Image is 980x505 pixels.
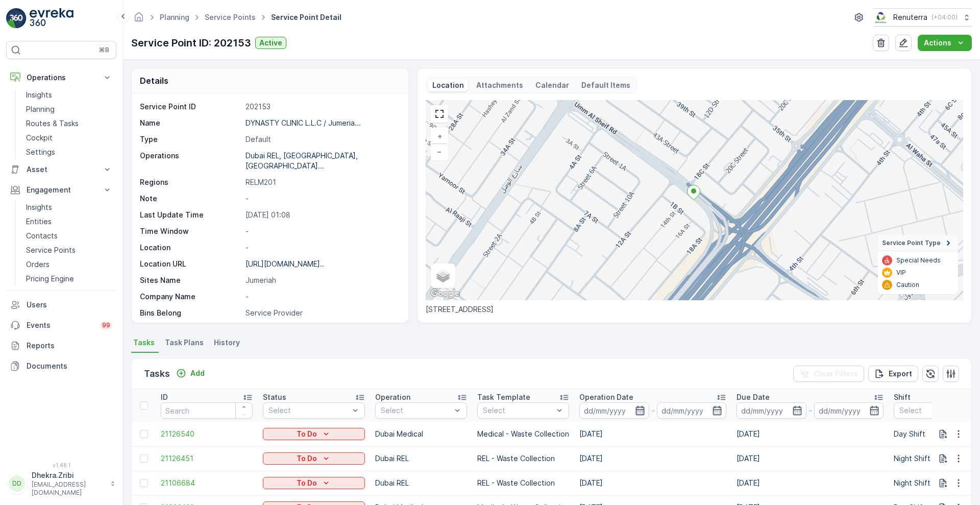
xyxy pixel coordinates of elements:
a: 21106684 [161,478,253,488]
p: - [651,404,655,417]
img: Screenshot_2024-07-26_at_13.33.01.png [873,12,889,23]
div: Toggle Row Selected [140,479,148,487]
p: Calendar [535,80,569,90]
p: Select [268,405,349,416]
p: Tasks [144,367,170,381]
td: [DATE] [731,446,889,471]
p: - [808,404,812,417]
img: Google [428,287,462,300]
a: Routes & Tasks [22,116,116,131]
p: - [246,243,398,253]
a: 21126451 [161,453,253,464]
button: Add [172,367,209,379]
p: - [246,226,398,236]
p: Clear Filters [814,369,858,379]
p: Reports [27,341,112,351]
p: ID [161,392,168,402]
a: Cockpit [22,131,116,145]
button: Clear Filters [793,366,864,382]
a: Zoom In [432,129,447,144]
p: Caution [896,281,919,289]
p: Service Points [26,245,76,255]
p: Status [263,392,286,402]
a: Service Points [22,243,116,257]
div: Toggle Row Selected [140,430,148,438]
a: Layers [432,264,454,287]
p: Attachments [476,80,523,90]
span: History [214,338,240,348]
input: Search [161,402,253,419]
p: To Do [297,478,317,488]
p: Users [27,300,112,310]
p: Service Provider [246,308,398,318]
p: 99 [102,321,110,329]
a: Entities [22,214,116,229]
p: Settings [26,147,55,157]
p: To Do [297,429,317,439]
p: [EMAIL_ADDRESS][DOMAIN_NAME] [32,480,105,497]
input: dd/mm/yyyy [737,402,806,419]
p: Active [259,38,282,48]
p: Insights [26,202,52,212]
p: Add [190,368,205,378]
p: Dhekra.Zribi [32,470,105,480]
p: DYNASTY CLINIC L.L.C / Jumeria... [246,118,361,127]
p: Orders [26,259,50,270]
td: REL - Waste Collection [472,446,574,471]
p: Asset [27,164,96,175]
a: Reports [6,335,116,356]
a: Insights [22,88,116,102]
span: Service Point Type [882,239,941,247]
a: Users [6,295,116,315]
p: Export [889,369,912,379]
p: Name [140,118,241,128]
div: DD [9,475,25,492]
a: Settings [22,145,116,159]
td: Dubai Medical [370,422,472,446]
p: Shift [894,392,911,402]
td: [DATE] [731,422,889,446]
a: Planning [22,102,116,116]
p: Insights [26,90,52,100]
p: - [246,292,398,302]
p: Operations [140,151,241,171]
p: Operation Date [579,392,633,402]
p: Select [381,405,451,416]
p: Sites Name [140,275,241,285]
p: Renuterra [893,12,927,22]
td: Dubai REL [370,446,472,471]
button: Active [255,37,286,49]
a: Planning [160,13,189,21]
p: Special Needs [896,256,941,264]
a: Service Points [205,13,256,21]
p: Cockpit [26,133,53,143]
a: Documents [6,356,116,376]
p: [DATE] 01:08 [246,210,398,220]
span: Tasks [133,338,155,348]
p: - [246,194,398,204]
a: Contacts [22,229,116,243]
td: Medical - Waste Collection [472,422,574,446]
p: Default [246,134,398,145]
p: Select [483,405,553,416]
p: ⌘B [99,46,109,54]
p: Company Name [140,292,241,302]
p: Planning [26,104,55,114]
p: Regions [140,177,241,187]
img: logo_light-DOdMpM7g.png [30,8,73,29]
p: Time Window [140,226,241,236]
input: dd/mm/yyyy [814,402,884,419]
p: Engagement [27,185,96,195]
td: Dubai REL [370,471,472,495]
p: Location URL [140,259,241,269]
p: Operation [375,392,410,402]
img: logo [6,8,27,29]
p: Bins Belong [140,308,241,318]
span: v 1.48.1 [6,462,116,468]
a: 21126540 [161,429,253,439]
a: Insights [22,200,116,214]
span: Task Plans [165,338,204,348]
a: Open this area in Google Maps (opens a new window) [428,287,462,300]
